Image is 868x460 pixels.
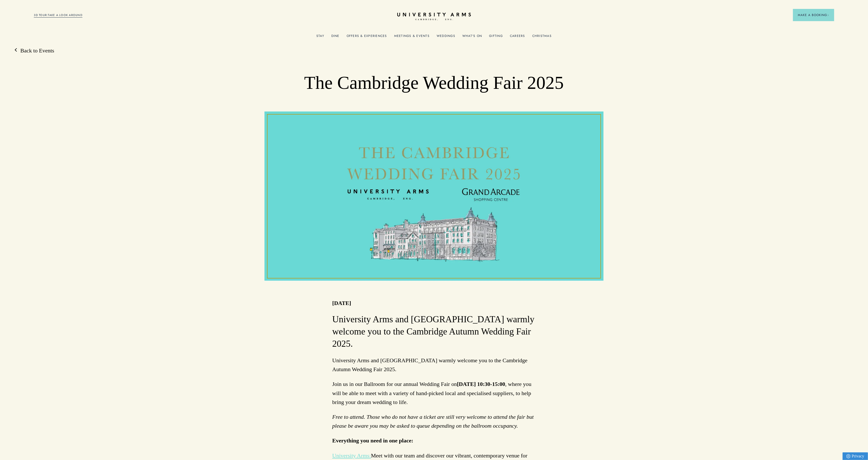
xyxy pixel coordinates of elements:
h3: University Arms and [GEOGRAPHIC_DATA] warmly welcome you to the Cambridge Autumn Wedding Fair 2025. [332,313,536,350]
p: [DATE] [332,299,351,308]
img: Privacy [846,454,850,458]
a: Christmas [532,34,552,41]
em: Free to attend. Those who do not have a ticket are still very welcome to attend the fair but plea... [332,414,534,429]
a: University Arms [332,452,370,459]
a: Privacy [843,452,868,460]
p: University Arms and [GEOGRAPHIC_DATA] warmly welcome you to the Cambridge Autumn Wedding Fair 2025. [332,356,536,374]
a: Meetings & Events [394,34,430,41]
span: Make a Booking [798,13,829,17]
p: Join us in our Ballroom for our annual Wedding Fair on , where you will be able to meet with a va... [332,380,536,407]
a: What's On [462,34,482,41]
strong: [DATE] 10:30-15:00 [457,381,505,387]
a: Gifting [489,34,503,41]
button: Make a BookingArrow icon [793,9,834,21]
a: Offers & Experiences [347,34,387,41]
a: Stay [316,34,324,41]
img: Arrow icon [827,14,829,16]
a: 3D TOUR:TAKE A LOOK AROUND [34,13,82,18]
h1: The Cambridge Wedding Fair 2025 [298,72,570,94]
img: image-76a666c791205a5b481a3cf653873a355df279d9-7084x3084-png [264,111,604,281]
a: Careers [510,34,525,41]
strong: Everything you need in one place: [332,437,413,444]
a: Weddings [437,34,455,41]
a: Dine [331,34,340,41]
a: : [370,452,371,459]
a: Back to Events [15,47,54,54]
a: Home [397,13,471,21]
